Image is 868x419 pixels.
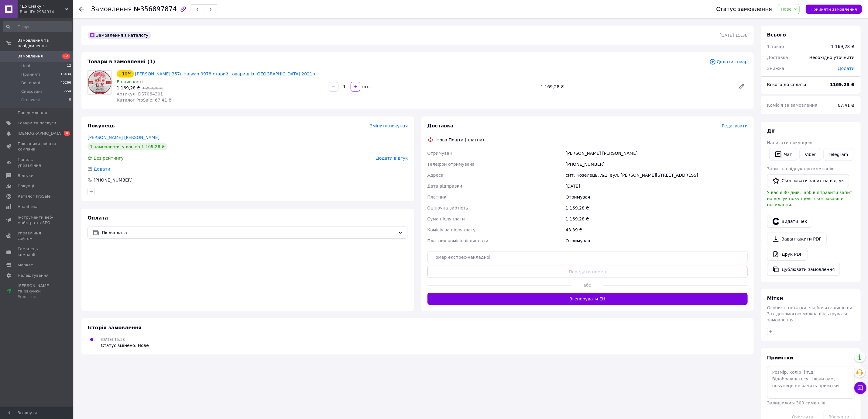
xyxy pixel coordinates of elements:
span: Запит на відгук про компанію [767,166,835,171]
span: №356897874 [134,5,177,13]
span: Оціночна вартість [427,206,468,210]
span: В наявності [117,79,143,84]
span: Мітки [767,296,783,301]
div: 1 замовлення у вас на 1 169,28 ₴ [87,143,167,150]
button: Прийняти замовлення [806,5,862,14]
div: Статус замовлення [716,6,772,12]
span: Покупці [18,183,34,189]
a: Telegram [824,148,853,161]
div: 1 169,28 ₴ [538,82,733,91]
span: Прийняті [21,72,40,77]
button: Чат з покупцем [854,382,866,394]
span: Редагувати [722,123,748,128]
span: Адреса [427,173,444,178]
span: або [571,282,603,288]
span: Особисті нотатки, які бачите лише ви. З їх допомогою можна фільтрувати замовлення [767,305,854,322]
span: Маркет [18,262,33,268]
span: Відгуки [18,173,33,178]
span: Товари в замовленні (1) [87,59,155,64]
span: Нове [781,7,792,12]
span: Повідомлення [18,110,47,116]
span: Каталог ProSale [18,194,50,199]
a: Завантажити PDF [767,233,827,245]
time: [DATE] 15:38 [720,33,748,38]
a: Редагувати [736,81,748,93]
div: [PERSON_NAME] [PERSON_NAME] [564,148,749,159]
span: Написати покупцеві [767,140,812,145]
span: Артикул: DS7064301 [117,92,163,96]
div: Повернутися назад [79,6,84,12]
button: Згенерувати ЕН [427,293,748,305]
span: Налаштування [18,273,49,278]
a: [PERSON_NAME] [PERSON_NAME] [87,135,160,140]
button: Чат [770,148,797,161]
div: Замовлення з каталогу [87,32,151,39]
span: Платник комісії післяплати [427,238,489,243]
span: [PERSON_NAME] та рахунки [18,283,56,300]
div: [DATE] [564,181,749,192]
span: Примітки [767,355,793,361]
div: 1 169,28 ₴ [831,43,855,50]
div: 43.39 ₴ [564,224,749,235]
div: [PHONE_NUMBER] [93,177,133,183]
span: Каталог ProSale: 67.41 ₴ [117,98,172,102]
div: Нова Пошта (платна) [435,137,486,143]
a: Viber [800,148,821,161]
span: Доставка [427,123,454,129]
span: Доставка [767,55,788,60]
span: Без рейтингу [94,156,124,161]
div: смт. Козелець, №1: вул. [PERSON_NAME][STREET_ADDRESS] [564,170,749,181]
span: Нові [21,63,30,69]
img: Чай Шу Пуер 357г Haiwan 9978 старий товариш із Менхай 2021р [88,71,112,94]
span: Історія замовлення [87,325,142,331]
button: Скопіювати запит на відгук [767,174,849,187]
span: Змінити покупця [370,123,408,128]
div: Статус змінено: Нове [101,342,149,348]
span: 1 товар [767,44,784,49]
div: Отримувач [564,235,749,246]
span: 4 [64,131,70,136]
span: Дата відправки [427,184,462,189]
input: Пошук [3,21,72,32]
span: Скасовані [21,89,42,94]
span: Всього до сплати [767,82,806,87]
span: 1 169,28 ₴ [117,85,140,90]
span: Знижка [767,66,784,71]
span: Післяплата [102,229,396,236]
div: 1 169.28 ₴ [564,203,749,213]
div: Отримувач [564,192,749,203]
span: Гаманець компанії [18,246,56,257]
div: Необхідно уточнити [806,51,858,64]
span: Показники роботи компанії [18,141,56,152]
div: - 10% [117,70,134,78]
span: Всього [767,32,786,38]
span: Інструменти веб-майстра та SEO [18,215,56,226]
span: Панель управління [18,157,56,168]
span: Покупець [87,123,115,129]
span: [DATE] 15:38 [101,338,125,342]
span: Оплата [87,215,108,221]
span: [DEMOGRAPHIC_DATA] [18,131,63,136]
b: 1169.28 ₴ [830,82,855,87]
span: Аналітика [18,204,39,209]
button: Видати чек [767,215,812,228]
span: Комісія за післяплату [427,227,476,232]
span: Додати [838,66,855,71]
span: "До Смаку!" [20,4,65,9]
span: Товари та послуги [18,120,56,126]
span: Замовлення та повідомлення [18,38,73,49]
span: Оплачені [21,97,40,103]
span: 16434 [60,72,71,77]
span: Додати товар [709,58,748,65]
span: Замовлення [91,5,132,13]
div: шт. [361,84,371,90]
input: Номер експрес-накладної [427,251,748,263]
span: 67.41 ₴ [838,103,855,108]
span: 6554 [63,89,71,94]
span: Замовлення [18,54,43,59]
span: 12 [62,54,70,59]
div: Prom топ [18,294,56,300]
span: 40266 [60,80,71,86]
span: У вас є 30 днів, щоб відправити запит на відгук покупцеві, скопіювавши посилання. [767,190,853,207]
span: 12 [67,63,71,69]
